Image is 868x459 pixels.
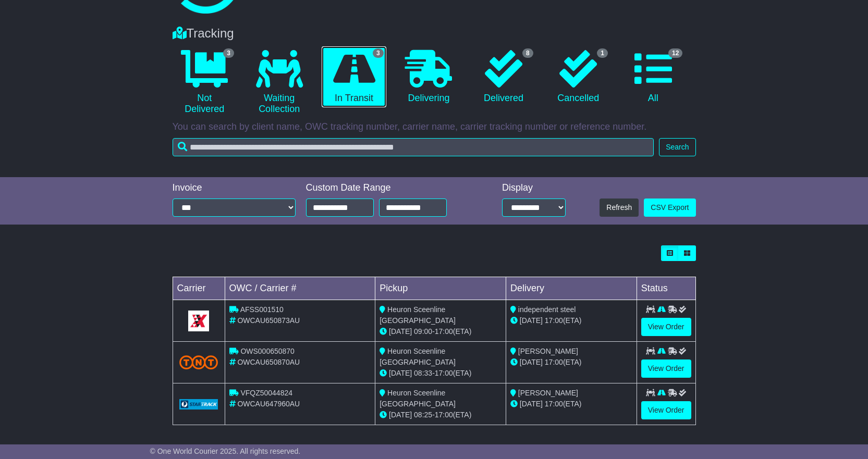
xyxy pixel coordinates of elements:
[322,46,386,108] a: 3 In Transit
[522,48,533,58] span: 8
[306,182,473,194] div: Custom Date Range
[373,48,384,58] span: 3
[225,277,375,300] td: OWC / Carrier #
[435,327,453,336] span: 17:00
[237,316,300,325] span: OWCAU650873AU
[173,46,237,119] a: 3 Not Delivered
[179,355,218,369] img: TNT_Domestic.png
[668,48,682,58] span: 12
[518,389,578,397] span: [PERSON_NAME]
[414,411,432,419] span: 08:25
[510,399,632,410] div: (ETA)
[518,347,578,355] span: [PERSON_NAME]
[518,305,576,314] span: independent steel
[389,327,412,336] span: [DATE]
[520,358,543,366] span: [DATE]
[600,199,639,217] button: Refresh
[380,368,502,379] div: - (ETA)
[237,400,300,408] span: OWCAU647960AU
[621,46,685,108] a: 12 All
[545,316,563,325] span: 17:00
[545,358,563,366] span: 17:00
[240,305,284,314] span: AFSS001510
[414,369,432,377] span: 08:33
[247,46,311,119] a: Waiting Collection
[223,48,234,58] span: 3
[380,389,456,408] span: Heuron Sceenline [GEOGRAPHIC_DATA]
[597,48,608,58] span: 1
[546,46,610,108] a: 1 Cancelled
[659,138,695,156] button: Search
[435,411,453,419] span: 17:00
[179,399,218,410] img: GetCarrierServiceLogo
[397,46,461,108] a: Delivering
[237,358,300,366] span: OWCAU650870AU
[173,182,296,194] div: Invoice
[173,121,696,133] p: You can search by client name, OWC tracking number, carrier name, carrier tracking number or refe...
[641,359,691,378] a: View Order
[471,46,535,108] a: 8 Delivered
[389,411,412,419] span: [DATE]
[520,400,543,408] span: [DATE]
[389,369,412,377] span: [DATE]
[641,318,691,336] a: View Order
[435,369,453,377] span: 17:00
[545,400,563,408] span: 17:00
[380,305,456,325] span: Heuron Sceenline [GEOGRAPHIC_DATA]
[641,401,691,419] a: View Order
[150,447,301,455] span: © One World Courier 2025. All rights reserved.
[502,182,566,194] div: Display
[506,277,637,300] td: Delivery
[375,277,506,300] td: Pickup
[510,315,632,326] div: (ETA)
[167,26,701,41] div: Tracking
[644,199,695,217] a: CSV Export
[240,389,292,397] span: VFQZ50044824
[380,326,502,337] div: - (ETA)
[240,347,295,355] span: OWS000650870
[510,357,632,368] div: (ETA)
[173,277,225,300] td: Carrier
[637,277,695,300] td: Status
[520,316,543,325] span: [DATE]
[188,311,209,331] img: GetCarrierServiceLogo
[380,410,502,420] div: - (ETA)
[380,347,456,366] span: Heuron Sceenline [GEOGRAPHIC_DATA]
[414,327,432,336] span: 09:00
